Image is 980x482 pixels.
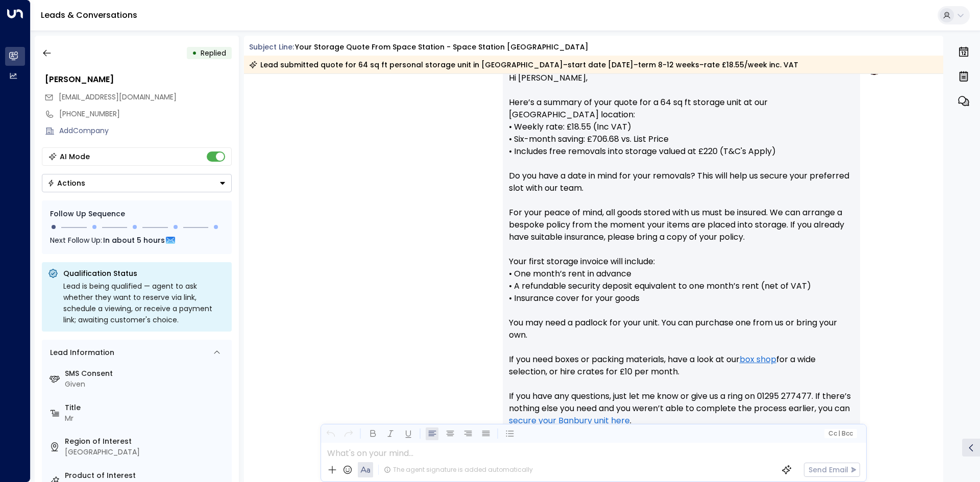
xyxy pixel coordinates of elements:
[65,436,228,447] label: Region of Interest
[63,281,226,325] div: Lead is being qualified — agent to ask whether they want to reserve via link, schedule a viewing,...
[42,174,232,192] div: Button group with a nested menu
[509,415,630,427] a: secure your Banbury unit here
[384,465,533,474] div: The agent signature is added automatically
[47,179,85,188] div: Actions
[342,427,355,440] button: Redo
[249,60,798,70] div: Lead submitted quote for 64 sq ft personal storage unit in [GEOGRAPHIC_DATA]–start date [DATE]–te...
[42,174,232,192] button: Actions
[41,9,137,21] a: Leads & Conversations
[838,430,840,437] span: |
[65,470,228,481] label: Product of Interest
[65,379,228,390] div: Given
[59,109,232,119] div: [PHONE_NUMBER]
[65,447,228,458] div: [GEOGRAPHIC_DATA]
[509,72,854,464] p: Hi [PERSON_NAME], Here’s a summary of your quote for a 64 sq ft storage unit at our [GEOGRAPHIC_D...
[201,48,226,58] span: Replied
[824,429,856,439] button: Cc|Bcc
[103,235,165,246] span: In about 5 hours
[192,44,197,62] div: •
[740,353,776,366] a: box shop
[828,430,852,437] span: Cc Bcc
[65,368,228,379] label: SMS Consent
[324,427,337,440] button: Undo
[59,92,177,103] span: mwskon@yahoo.com
[46,347,114,358] div: Lead Information
[50,209,224,219] div: Follow Up Sequence
[295,42,589,53] div: Your storage quote from Space Station - Space Station [GEOGRAPHIC_DATA]
[59,92,177,102] span: [EMAIL_ADDRESS][DOMAIN_NAME]
[65,402,228,413] label: Title
[60,151,90,162] div: AI Mode
[63,268,226,278] p: Qualification Status
[65,413,228,424] div: Mr
[249,42,294,52] span: Subject Line:
[45,73,232,86] div: [PERSON_NAME]
[50,235,224,246] div: Next Follow Up:
[59,125,232,136] div: AddCompany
